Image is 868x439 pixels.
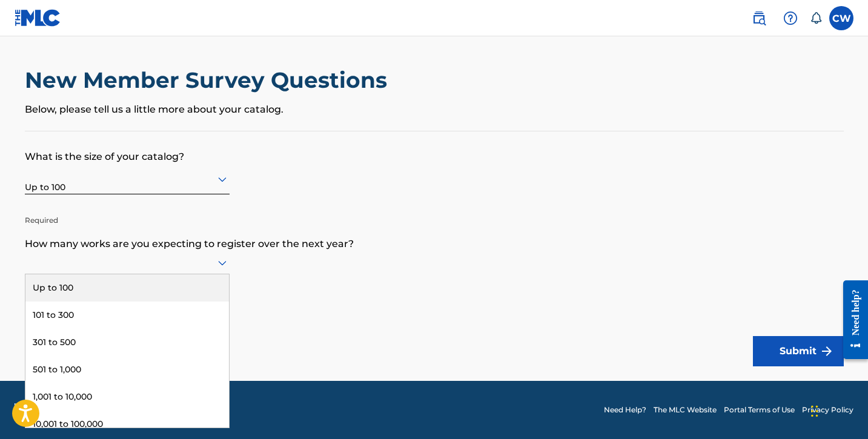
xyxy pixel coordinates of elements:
div: 301 to 500 [25,329,229,356]
p: What is the size of your catalog? [25,131,844,164]
div: Help [778,6,803,30]
a: Portal Terms of Use [724,404,795,415]
img: MLC Logo [15,9,61,27]
img: search [752,11,766,25]
a: Privacy Policy [802,404,853,415]
p: Below, please tell us a little more about your catalog. [25,102,844,117]
a: The MLC Website [654,404,717,415]
div: 101 to 300 [25,302,229,329]
iframe: Chat Widget [807,381,868,439]
iframe: Resource Center [834,268,868,372]
p: Required [25,197,230,226]
a: Public Search [747,6,771,30]
p: How many works are you expecting to register over the next year? [25,219,844,251]
div: Up to 100 [25,274,229,302]
img: help [783,11,798,25]
div: Up to 100 [25,164,230,194]
div: Notifications [810,12,822,24]
div: Drag [811,393,818,429]
div: User Menu [829,6,853,30]
img: f7272a7cc735f4ea7f67.svg [820,344,834,358]
div: 1,001 to 10,000 [25,383,229,411]
button: Submit [753,336,844,366]
img: logo [15,403,52,417]
div: 10,001 to 100,000 [25,411,229,438]
a: Need Help? [604,404,646,415]
div: 501 to 1,000 [25,356,229,383]
h2: New Member Survey Questions [25,67,393,94]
